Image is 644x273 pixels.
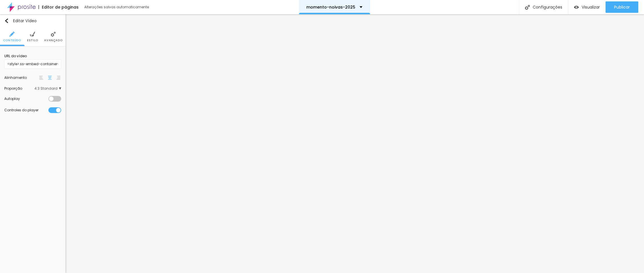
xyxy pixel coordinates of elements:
[30,32,35,37] img: Icone
[4,108,48,112] div: Controles do player
[582,5,600,9] span: Visualizar
[44,39,62,42] span: Avançado
[4,87,34,90] div: Proporção
[574,5,579,10] img: view-1.svg
[27,39,38,42] span: Estilo
[48,76,52,80] img: paragraph-center-align.svg
[525,5,530,10] img: Icone
[9,32,15,37] img: Icone
[4,54,61,59] div: URL do vídeo
[84,5,150,9] div: Alterações salvas automaticamente
[4,59,61,69] input: Youtube, Vimeo ou Dailymotion
[38,5,79,9] div: Editor de páginas
[39,76,43,80] img: paragraph-left-align.svg
[4,19,9,23] img: Icone
[56,76,60,80] img: paragraph-right-align.svg
[4,76,38,79] div: Alinhamento
[51,32,56,37] img: Icone
[568,1,606,13] button: Visualizar
[4,19,37,23] div: Editar Vídeo
[606,1,638,13] button: Publicar
[614,5,630,9] span: Publicar
[34,87,61,90] span: 4:3 Standard
[306,5,355,9] p: momento-noivas-2025
[65,14,644,273] iframe: Editor
[4,97,48,100] div: Autoplay
[3,39,21,42] span: Conteúdo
